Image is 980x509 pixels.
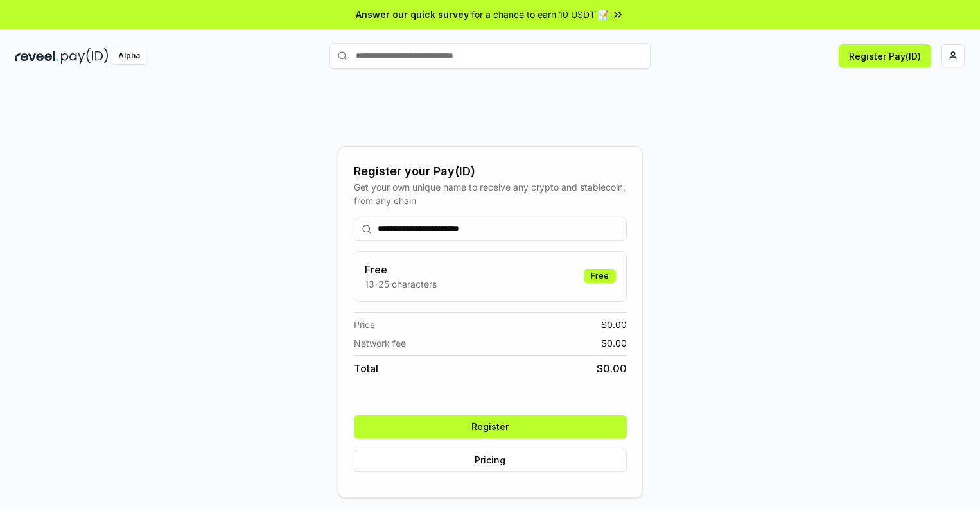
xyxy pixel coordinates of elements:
[601,336,627,350] span: $ 0.00
[471,8,609,21] span: for a chance to earn 10 USDT 📝
[15,48,58,64] img: reveel_dark
[601,318,627,331] span: $ 0.00
[354,180,627,207] div: Get your own unique name to receive any crypto and stablecoin, from any chain
[354,336,406,350] span: Network fee
[111,48,147,64] div: Alpha
[584,269,616,283] div: Free
[356,8,469,21] span: Answer our quick survey
[61,48,109,64] img: pay_id
[354,415,627,438] button: Register
[354,449,627,472] button: Pricing
[365,262,437,277] h3: Free
[354,318,375,331] span: Price
[597,361,627,376] span: $ 0.00
[839,44,931,67] button: Register Pay(ID)
[354,361,378,376] span: Total
[365,277,437,291] p: 13-25 characters
[354,162,627,180] div: Register your Pay(ID)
